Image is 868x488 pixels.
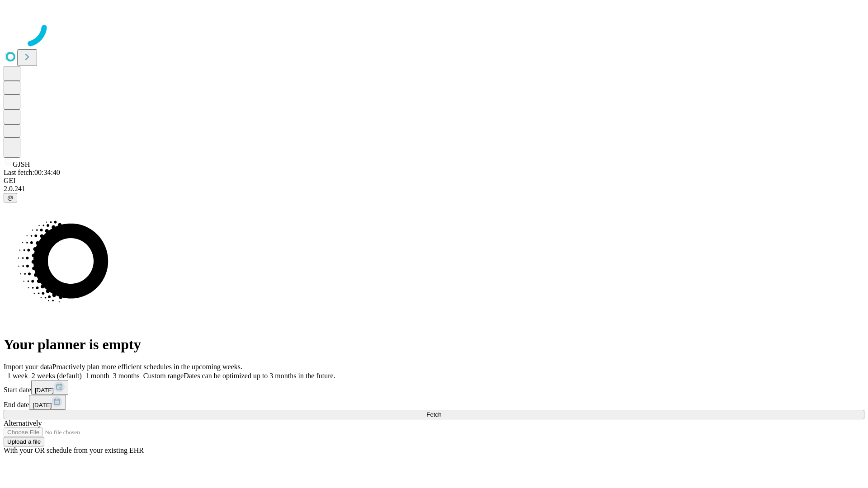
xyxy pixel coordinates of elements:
[4,363,52,371] span: Import your data
[52,363,242,371] span: Proactively plan more efficient schedules in the upcoming weeks.
[426,411,441,418] span: Fetch
[4,193,17,202] button: @
[4,410,864,419] button: Fetch
[4,437,44,446] button: Upload a file
[4,395,864,410] div: End date
[4,177,864,185] div: GEI
[4,446,144,454] span: With your OR schedule from your existing EHR
[143,372,184,380] span: Custom range
[4,380,864,395] div: Start date
[4,185,864,193] div: 2.0.241
[29,395,66,410] button: [DATE]
[32,372,82,380] span: 2 weeks (default)
[184,372,335,380] span: Dates can be optimized up to 3 months in the future.
[4,419,42,427] span: Alternatively
[33,402,52,408] span: [DATE]
[13,160,30,168] span: GJSH
[31,380,68,395] button: [DATE]
[113,372,140,380] span: 3 months
[85,372,109,380] span: 1 month
[7,194,14,201] span: @
[7,372,28,380] span: 1 week
[4,336,864,353] h1: Your planner is empty
[35,387,54,394] span: [DATE]
[4,169,60,176] span: Last fetch: 00:34:40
